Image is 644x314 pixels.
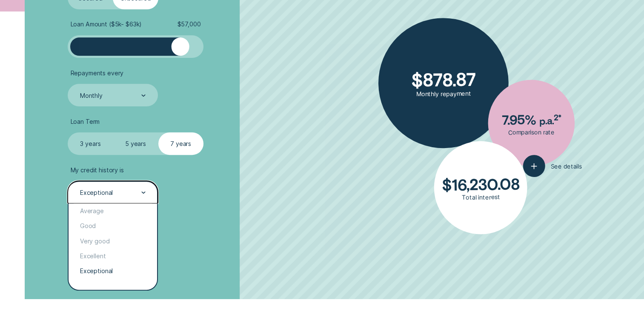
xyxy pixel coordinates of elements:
[69,234,157,248] div: Very good
[113,132,158,155] label: 5 years
[69,203,157,218] div: Average
[71,69,124,77] span: Repayments every
[68,132,113,155] label: 3 years
[69,218,157,233] div: Good
[551,163,582,170] span: See details
[69,248,157,263] div: Excellent
[71,20,142,28] span: Loan Amount ( $5k - $63k )
[177,20,200,28] span: $ 57,000
[158,132,203,155] label: 7 years
[523,155,582,177] button: See details
[80,92,103,100] div: Monthly
[71,166,124,174] span: My credit history is
[71,118,100,126] span: Loan Term
[80,189,113,197] div: Exceptional
[69,264,157,279] div: Exceptional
